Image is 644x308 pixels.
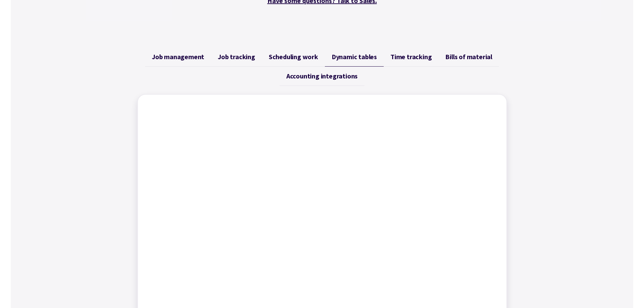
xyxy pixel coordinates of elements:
span: Accounting integrations [286,72,358,80]
span: Time tracking [390,53,432,61]
span: Job management [152,53,204,61]
span: Job tracking [218,53,255,61]
span: Scheduling work [269,53,318,61]
iframe: To enrich screen reader interactions, please activate Accessibility in Grammarly extension settings [493,36,644,308]
span: Dynamic tables [332,53,377,61]
div: Chat Widget [493,36,644,308]
span: Bills of material [445,53,492,61]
